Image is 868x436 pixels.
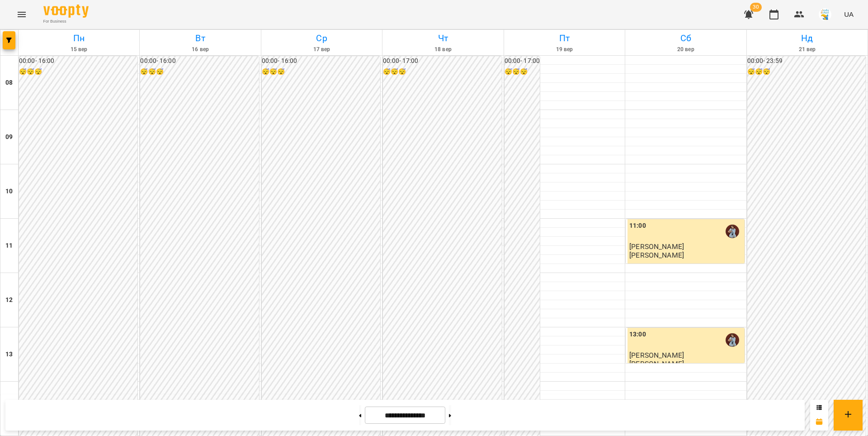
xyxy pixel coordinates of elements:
h6: 😴😴😴 [747,67,866,77]
p: [PERSON_NAME] [629,251,684,259]
h6: 20 вер [627,45,745,54]
img: Voopty Logo [43,5,89,18]
h6: 😴😴😴 [383,67,501,77]
h6: 10 [5,187,13,196]
h6: 00:00 - 17:00 [383,56,501,66]
h6: 21 вер [748,45,866,54]
h6: Нд [748,31,866,45]
span: UA [844,10,854,19]
label: 11:00 [629,221,646,231]
h6: 08 [5,78,13,88]
h6: 😴😴😴 [505,67,540,77]
img: 38072b7c2e4bcea27148e267c0c485b2.jpg [819,8,831,21]
button: Menu [11,4,33,25]
h6: Вт [141,31,259,45]
h6: 00:00 - 23:59 [747,56,866,66]
h6: 00:00 - 16:00 [140,56,259,66]
h6: 18 вер [384,45,502,54]
h6: 15 вер [20,45,138,54]
h6: 19 вер [505,45,623,54]
h6: 09 [5,132,13,142]
button: UA [840,6,857,23]
span: [PERSON_NAME] [629,351,684,359]
img: Вікторія Мельничук [726,225,739,238]
p: [PERSON_NAME] [629,360,684,368]
h6: 17 вер [263,45,381,54]
h6: 00:00 - 16:00 [19,56,137,66]
h6: Сб [627,31,745,45]
span: 30 [750,3,762,12]
h6: Пн [20,31,138,45]
span: For Business [43,19,89,24]
h6: 😴😴😴 [140,67,259,77]
label: 13:00 [629,330,646,340]
h6: 12 [5,295,13,305]
h6: Пт [505,31,623,45]
img: Вікторія Мельничук [726,333,739,347]
h6: 😴😴😴 [262,67,380,77]
h6: 16 вер [141,45,259,54]
h6: Ср [263,31,381,45]
h6: 00:00 - 16:00 [262,56,380,66]
h6: 13 [5,350,13,359]
h6: 11 [5,241,13,251]
h6: Чт [384,31,502,45]
span: [PERSON_NAME] [629,242,684,251]
h6: 00:00 - 17:00 [505,56,540,66]
h6: 😴😴😴 [19,67,137,77]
